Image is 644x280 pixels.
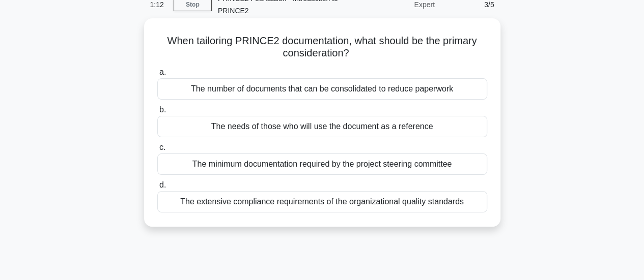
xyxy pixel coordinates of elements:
div: The number of documents that can be consolidated to reduce paperwork [157,78,487,100]
div: The needs of those who will use the document as a reference [157,116,487,137]
span: b. [159,105,166,114]
div: The minimum documentation required by the project steering committee [157,153,487,175]
span: a. [159,68,166,76]
span: d. [159,180,166,189]
span: c. [159,143,165,151]
h5: When tailoring PRINCE2 documentation, what should be the primary consideration? [156,35,488,60]
div: The extensive compliance requirements of the organizational quality standards [157,191,487,212]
